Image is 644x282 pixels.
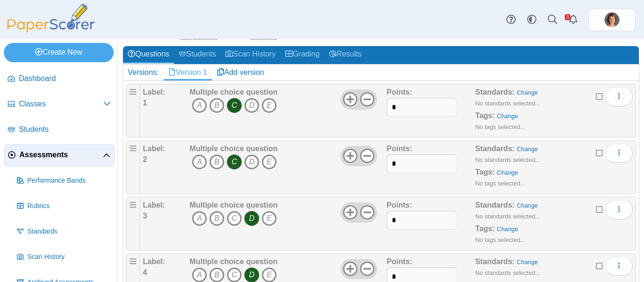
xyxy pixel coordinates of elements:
[475,123,525,130] small: No tags selected...
[475,225,495,233] b: Tags:
[227,211,242,226] i: C
[475,100,540,107] small: No standards selected...
[19,99,103,109] span: Classes
[227,98,242,113] i: C
[517,145,538,153] a: Change
[192,154,207,169] i: A
[244,154,259,169] i: D
[143,99,147,107] b: 1
[126,140,140,194] div: Drag handle
[27,252,111,262] span: Scan History
[190,88,278,96] b: Multiple choice question
[475,269,540,276] small: No standards selected...
[143,268,147,276] b: 4
[123,46,174,64] a: Questions
[212,64,269,81] a: Add version
[221,46,281,64] a: Scan History
[475,201,515,209] b: Standards:
[190,145,278,153] b: Multiple choice question
[563,9,584,30] a: Alerts
[387,258,412,266] b: Points:
[27,176,111,185] span: Performance Bands
[497,226,518,233] a: Change
[4,4,98,32] img: PaperScorer
[4,43,114,62] a: Create New
[475,112,495,120] b: Tags:
[13,246,115,268] a: Scan History
[324,46,366,64] a: Results
[497,113,518,120] a: Change
[4,26,98,34] a: PaperScorer
[19,73,111,84] span: Dashboard
[475,213,540,220] small: No standards selected...
[123,64,164,81] div: Versions:
[143,212,147,220] b: 3
[604,12,619,27] span: Elise Harding
[13,220,115,243] a: Standards
[244,98,259,113] i: D
[4,144,115,167] a: Assessments
[192,211,207,226] i: A
[475,88,515,96] b: Standards:
[262,98,277,113] i: E
[4,68,115,90] a: Dashboard
[605,257,633,275] button: More options
[143,88,165,96] b: Label:
[143,155,147,163] b: 2
[244,211,259,226] i: D
[262,211,277,226] i: E
[164,64,212,81] a: Version 1
[143,201,165,209] b: Label:
[209,211,224,226] i: B
[19,150,103,160] span: Assessments
[190,201,278,209] b: Multiple choice question
[475,236,525,243] small: No tags selected...
[192,98,207,113] i: A
[475,258,515,266] b: Standards:
[126,84,140,137] div: Drag handle
[497,169,518,176] a: Change
[143,145,165,153] b: Label:
[281,46,324,64] a: Grading
[209,154,224,169] i: B
[588,8,636,31] a: ps.Qn51bzteyXZ9eoKk
[19,124,111,135] span: Students
[475,145,515,153] b: Standards:
[27,201,111,211] span: Rubrics
[387,145,412,153] b: Points:
[387,201,412,209] b: Points:
[209,98,224,113] i: B
[262,154,277,169] i: E
[517,89,538,96] a: Change
[13,169,115,192] a: Performance Bands
[13,195,115,218] a: Rubrics
[605,200,633,219] button: More options
[190,258,278,266] b: Multiple choice question
[4,93,115,116] a: Classes
[475,156,540,163] small: No standards selected...
[517,258,538,266] a: Change
[605,87,633,106] button: More options
[143,258,165,266] b: Label:
[174,46,221,64] a: Students
[605,144,633,162] button: More options
[4,119,115,141] a: Students
[227,154,242,169] i: C
[126,197,140,250] div: Drag handle
[604,12,619,27] img: ps.Qn51bzteyXZ9eoKk
[27,227,111,236] span: Standards
[475,168,495,176] b: Tags:
[475,180,525,187] small: No tags selected...
[517,202,538,209] a: Change
[387,88,412,96] b: Points:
